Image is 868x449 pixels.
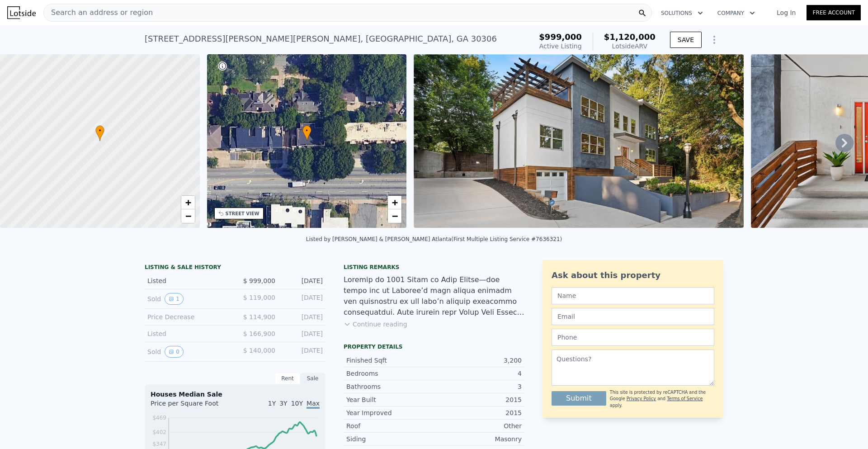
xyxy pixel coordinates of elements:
[346,408,434,417] div: Year Improved
[147,346,228,358] div: Sold
[181,209,195,223] a: Zoom out
[300,373,325,384] div: Sale
[346,382,434,391] div: Bathrooms
[346,369,434,378] div: Bedrooms
[434,356,522,365] div: 3,200
[434,369,522,378] div: 4
[807,5,861,20] a: Free Account
[434,382,522,391] div: 3
[552,269,714,282] div: Ask about this property
[165,346,184,358] button: View historical data
[346,435,434,444] div: Siding
[145,264,325,273] div: LISTING & SALE HISTORY
[344,343,524,350] div: Property details
[165,293,184,305] button: View historical data
[604,42,656,51] div: Lotside ARV
[95,127,104,135] span: •
[434,395,522,404] div: 2015
[552,287,714,304] input: Name
[147,276,228,285] div: Listed
[275,373,300,384] div: Rent
[670,32,702,48] button: SAVE
[552,391,606,406] button: Submit
[147,293,228,305] div: Sold
[344,264,524,271] div: Listing remarks
[604,32,656,42] span: $1,120,000
[654,5,710,21] button: Solutions
[434,435,522,444] div: Masonry
[710,5,762,21] button: Company
[7,6,36,19] img: Lotside
[346,395,434,404] div: Year Built
[283,329,323,338] div: [DATE]
[302,127,311,135] span: •
[268,400,276,407] span: 1Y
[291,400,303,407] span: 10Y
[346,356,434,365] div: Finished Sqft
[392,197,398,208] span: +
[151,399,235,413] div: Price per Square Foot
[145,33,497,45] div: [STREET_ADDRESS][PERSON_NAME][PERSON_NAME] , [GEOGRAPHIC_DATA] , GA 30306
[283,346,323,358] div: [DATE]
[388,209,401,223] a: Zoom out
[552,308,714,325] input: Email
[667,396,703,401] a: Terms of Service
[243,313,275,321] span: $ 114,900
[344,274,524,318] div: Loremip do 1001 Sitam co Adip Elitse—doe tempo inc ut Laboree’d magn aliqua enimadm ven quisnostr...
[243,294,275,301] span: $ 119,000
[151,390,320,399] div: Houses Median Sale
[152,441,166,447] tspan: $347
[226,210,259,217] div: STREET VIEW
[147,312,228,321] div: Price Decrease
[185,197,191,208] span: +
[705,31,723,49] button: Show Options
[185,210,191,222] span: −
[434,421,522,430] div: Other
[243,277,275,284] span: $ 999,000
[766,8,807,17] a: Log In
[152,429,166,435] tspan: $402
[627,396,656,401] a: Privacy Policy
[181,196,195,209] a: Zoom in
[243,330,275,337] span: $ 166,900
[414,54,744,228] img: Sale: 167714920 Parcel: 13459081
[283,312,323,321] div: [DATE]
[243,347,275,354] span: $ 140,000
[346,421,434,430] div: Roof
[44,7,153,18] span: Search an address or region
[307,400,320,409] span: Max
[610,389,714,409] div: This site is protected by reCAPTCHA and the Google and apply.
[344,320,407,329] button: Continue reading
[279,400,287,407] span: 3Y
[283,293,323,305] div: [DATE]
[147,329,228,338] div: Listed
[152,415,166,421] tspan: $469
[306,236,562,242] div: Listed by [PERSON_NAME] & [PERSON_NAME] Atlanta (First Multiple Listing Service #7636321)
[434,408,522,417] div: 2015
[552,329,714,346] input: Phone
[388,196,401,209] a: Zoom in
[283,276,323,285] div: [DATE]
[95,125,104,141] div: •
[539,32,582,42] span: $999,000
[539,43,582,50] span: Active Listing
[392,210,398,222] span: −
[302,125,311,141] div: •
